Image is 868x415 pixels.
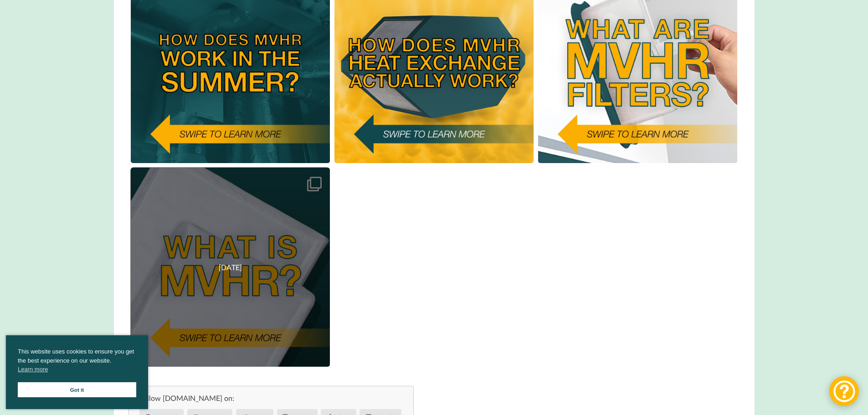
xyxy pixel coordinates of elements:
[219,263,242,272] span: [DATE]
[18,365,48,374] a: cookies - Learn more
[18,347,136,376] span: This website uses cookies to ensure you get the best experience on our website.
[131,168,330,367] a: [DATE]
[139,393,403,404] p: Follow [DOMAIN_NAME] on:
[18,382,136,397] a: Got it cookie
[6,335,148,409] div: cookieconsent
